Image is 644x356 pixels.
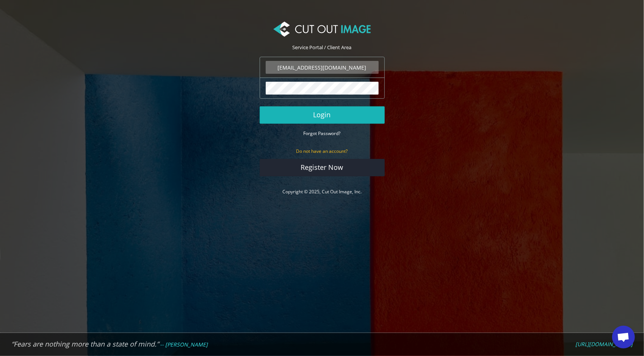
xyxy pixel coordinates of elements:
button: Login [260,106,385,124]
a: Forgot Password? [304,130,341,137]
a: [URL][DOMAIN_NAME] [575,341,633,348]
a: Copyright © 2025, Cut Out Image, Inc. [282,188,362,195]
img: Cut Out Image [273,22,370,37]
a: Register Now [260,159,385,176]
small: Do not have an account? [296,148,348,154]
input: Email Address [266,61,379,74]
a: Chat öffnen [612,326,635,348]
span: Service Portal / Client Area [293,44,352,51]
em: [URL][DOMAIN_NAME] [575,340,633,348]
em: “Fears are nothing more than a state of mind.” [11,339,159,348]
em: -- [PERSON_NAME] [160,341,208,348]
small: Forgot Password? [304,130,341,137]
